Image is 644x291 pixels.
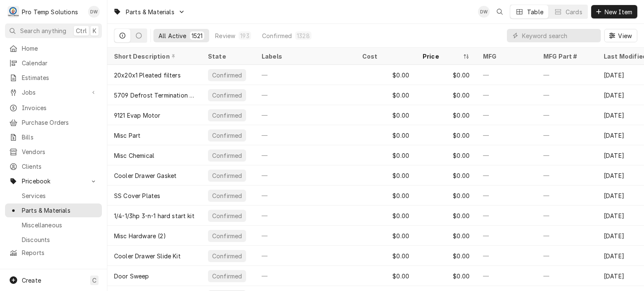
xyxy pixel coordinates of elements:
div: — [476,85,537,105]
div: $0.00 [356,105,416,125]
div: Confirmed [211,191,243,200]
div: $0.00 [416,65,476,85]
span: Invoices [22,103,98,112]
span: Parts & Materials [126,8,174,16]
div: — [476,266,537,286]
div: — [476,226,537,246]
a: Go to Help Center [5,265,102,278]
div: 5709 Defrost Termination Switch [114,91,195,100]
div: $0.00 [356,226,416,246]
div: $0.00 [416,226,476,246]
div: $0.00 [416,206,476,226]
span: Help Center [22,267,97,276]
div: $0.00 [416,85,476,105]
button: Search anythingCtrlK [5,23,102,38]
span: Parts & Materials [22,206,98,215]
div: — [537,145,597,165]
div: MFG [483,52,528,61]
div: Confirmed [211,171,243,180]
a: Services [5,189,102,203]
div: 1328 [297,31,310,40]
span: Create [22,277,41,284]
a: Reports [5,246,102,260]
a: Calendar [5,56,102,70]
div: $0.00 [416,125,476,145]
div: Confirmed [211,232,243,240]
div: — [255,65,356,85]
div: — [255,206,356,226]
div: Pro Temp Solutions's Avatar [8,6,19,18]
a: Estimates [5,71,102,85]
div: — [537,85,597,105]
a: Purchase Orders [5,116,102,129]
div: Confirmed [262,31,292,40]
div: — [537,185,597,206]
div: MFG Part # [543,52,589,61]
div: — [537,266,597,286]
button: Open search [493,5,506,18]
div: $0.00 [416,246,476,266]
div: DW [88,6,100,18]
div: Cost [362,52,408,61]
div: — [255,246,356,266]
a: Miscellaneous [5,218,102,232]
div: $0.00 [356,246,416,266]
div: — [255,266,356,286]
div: $0.00 [356,266,416,286]
button: New Item [591,5,637,18]
a: Go to Jobs [5,85,102,99]
div: Cooler Drawer Gasket [114,171,177,180]
span: New Item [603,8,634,16]
div: — [476,185,537,206]
div: Confirmed [211,252,243,260]
div: 193 [240,31,249,40]
div: $0.00 [356,85,416,105]
a: Vendors [5,145,102,159]
div: Confirmed [211,71,243,80]
span: Search anything [20,26,66,35]
div: $0.00 [416,266,476,286]
div: Confirmed [211,111,243,120]
div: Dana Williams's Avatar [88,6,100,18]
span: Services [22,191,98,200]
div: — [476,105,537,125]
div: 1/4-1/3hp 3-n-1 hard start kit [114,211,195,220]
div: — [255,226,356,246]
div: — [537,165,597,185]
div: — [537,125,597,145]
div: — [255,105,356,125]
a: Parts & Materials [5,203,102,217]
div: 1521 [192,31,203,40]
span: Reports [22,248,98,257]
div: $0.00 [356,145,416,165]
div: $0.00 [416,185,476,206]
span: Pricebook [22,177,85,185]
div: Dana Williams's Avatar [478,6,490,18]
div: — [476,125,537,145]
div: Review [215,31,235,40]
span: Purchase Orders [22,118,98,127]
div: 20x20x1 Pleated filters [114,71,181,80]
div: Labels [262,52,349,61]
div: — [476,165,537,185]
div: — [476,246,537,266]
div: $0.00 [356,125,416,145]
div: Confirmed [211,131,243,140]
div: SS Cover Plates [114,191,160,200]
div: $0.00 [356,165,416,185]
div: State [208,52,247,61]
div: — [255,185,356,206]
span: Ctrl [76,26,87,35]
div: Confirmed [211,272,243,281]
div: $0.00 [416,145,476,165]
span: Home [22,44,98,53]
div: $0.00 [356,206,416,226]
span: Vendors [22,147,98,156]
div: Confirmed [211,151,243,160]
div: — [537,105,597,125]
div: — [537,206,597,226]
span: K [93,26,96,35]
div: Door Sweep [114,272,149,281]
span: Bills [22,133,98,142]
a: Go to Pricebook [5,174,102,188]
